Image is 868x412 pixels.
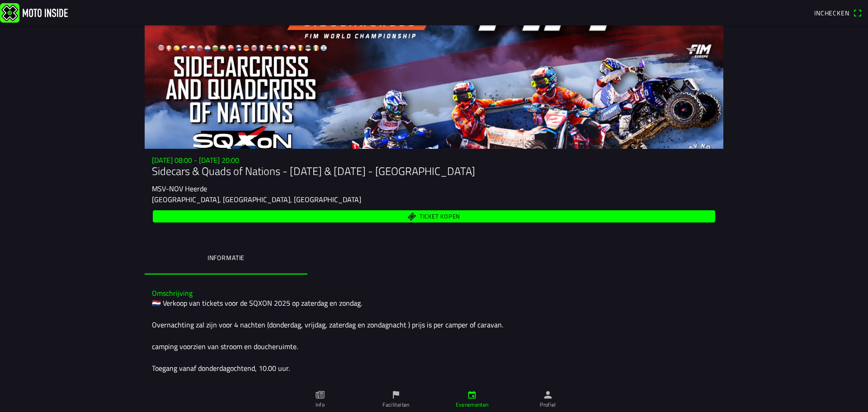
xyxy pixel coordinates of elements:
ion-icon: flag [391,390,401,400]
ion-icon: paper [315,390,325,400]
ion-icon: person [543,390,553,400]
span: Inchecken [814,8,849,18]
span: Ticket kopen [420,213,460,219]
ion-label: Faciliteiten [382,401,409,409]
ion-text: [GEOGRAPHIC_DATA], [GEOGRAPHIC_DATA], [GEOGRAPHIC_DATA] [152,194,361,205]
ion-label: Info [316,401,325,409]
h3: Omschrijving [152,289,716,298]
ion-icon: calendar [467,390,477,400]
a: Incheckenqr scanner [810,5,866,20]
h1: Sidecars & Quads of Nations - [DATE] & [DATE] - [GEOGRAPHIC_DATA] [152,165,716,178]
ion-label: Informatie [208,253,245,263]
ion-text: MSV-NOV Heerde [152,183,207,194]
ion-label: Evenementen [456,401,489,409]
h3: [DATE] 08:00 - [DATE] 20:00 [152,156,716,165]
ion-label: Profiel [540,401,556,409]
